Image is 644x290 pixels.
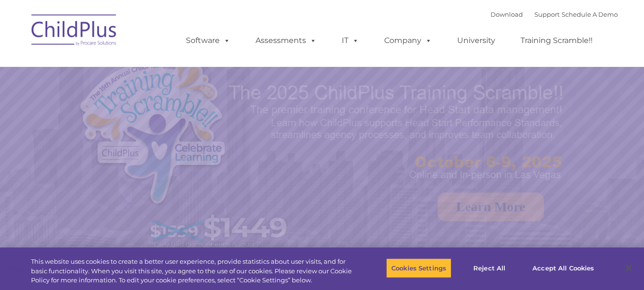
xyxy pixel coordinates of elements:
a: Schedule A Demo [562,11,618,18]
button: Reject All [460,258,519,278]
a: Assessments [246,31,326,50]
a: Company [375,31,441,50]
button: Accept All Cookies [527,258,599,278]
a: Software [176,31,240,50]
a: University [448,31,505,50]
font: | [491,11,618,18]
a: Download [491,11,523,18]
a: Support [534,11,560,18]
img: ChildPlus by Procare Solutions [27,8,122,55]
span: Last name [133,63,162,70]
a: Learn More [438,193,544,221]
button: Cookies Settings [386,258,451,278]
a: IT [332,31,368,50]
a: Training Scramble!! [511,31,602,50]
div: This website uses cookies to create a better user experience, provide statistics about user visit... [31,257,354,285]
button: Close [618,258,639,279]
span: Phone number [133,102,173,109]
